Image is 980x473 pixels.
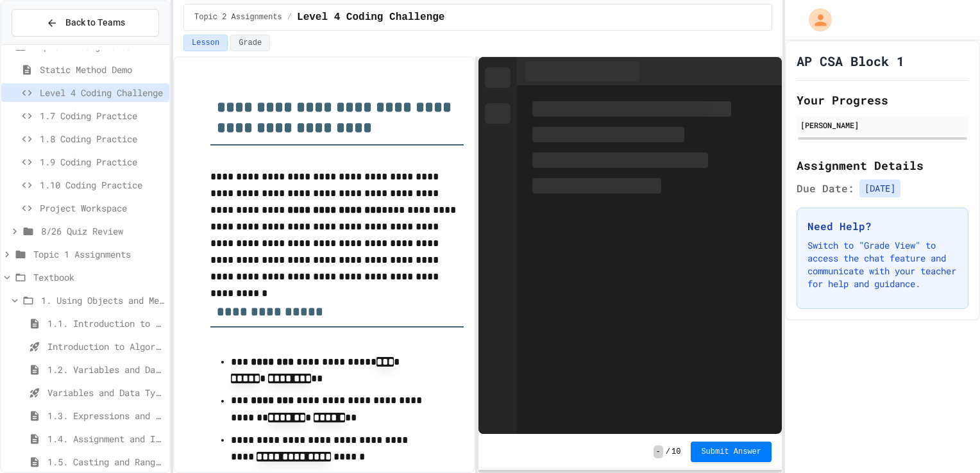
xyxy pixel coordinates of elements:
h3: Need Help? [807,219,958,234]
span: Textbook [33,270,164,284]
span: Level 4 Coding Challenge [297,10,444,25]
div: [PERSON_NAME] [800,119,965,131]
span: / [666,447,670,457]
span: Back to Teams [65,16,125,29]
span: Due Date: [797,181,854,196]
span: Project Workspace [40,201,164,215]
span: [DATE] [859,179,900,197]
span: 1.5. Casting and Ranges of Values [47,455,164,469]
span: 1.1. Introduction to Algorithms, Programming, and Compilers [47,317,164,330]
span: 8/26 Quiz Review [41,224,164,238]
span: Submit Answer [701,447,761,457]
span: Introduction to Algorithms, Programming, and Compilers [47,340,164,353]
span: 1. Using Objects and Methods [41,294,164,307]
span: Topic 1 Assignments [33,247,164,261]
span: Level 4 Coding Challenge [40,86,164,99]
span: 1.7 Coding Practice [40,109,164,122]
span: 1.2. Variables and Data Types [47,363,164,376]
button: Submit Answer [691,442,772,462]
span: 1.8 Coding Practice [40,132,164,145]
h2: Assignment Details [797,156,968,174]
h2: Your Progress [797,91,968,109]
p: Switch to "Grade View" to access the chat feature and communicate with your teacher for help and ... [807,239,958,290]
span: - [654,445,663,458]
span: 1.10 Coding Practice [40,178,164,192]
span: 1.9 Coding Practice [40,155,164,169]
span: / [287,12,292,22]
h1: AP CSA Block 1 [797,52,904,70]
button: Lesson [183,35,228,51]
div: My Account [795,5,835,35]
span: Static Method Demo [40,63,164,76]
span: 10 [672,447,680,457]
span: Topic 2 Assignments [194,12,282,22]
span: 1.4. Assignment and Input [47,432,164,445]
button: Back to Teams [12,9,159,37]
button: Grade [230,35,270,51]
span: Variables and Data Types - Quiz [47,386,164,399]
span: 1.3. Expressions and Output [New] [47,409,164,422]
